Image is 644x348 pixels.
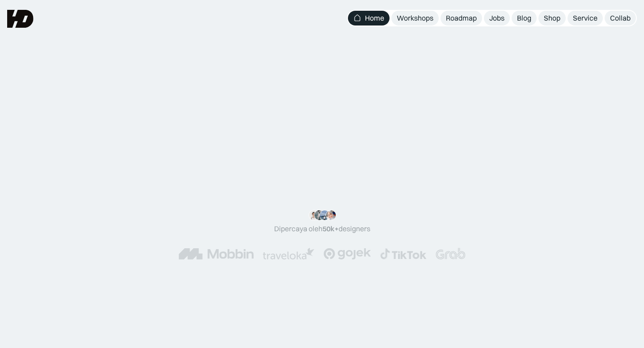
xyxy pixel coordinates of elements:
a: Service [568,11,603,25]
a: Shop [538,11,566,25]
div: Dipercaya oleh designers [274,224,370,233]
a: Home [348,11,390,25]
div: Blog [517,13,531,23]
a: Roadmap [441,11,482,25]
a: Workshops [391,11,439,25]
div: Workshops [397,13,433,23]
a: Blog [512,11,537,25]
a: Collab [605,11,636,25]
span: 50k+ [322,224,339,233]
div: Roadmap [446,13,477,23]
div: Home [365,13,384,23]
div: Collab [610,13,631,23]
a: Jobs [484,11,510,25]
div: Shop [544,13,560,23]
div: Service [573,13,597,23]
div: Jobs [489,13,504,23]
